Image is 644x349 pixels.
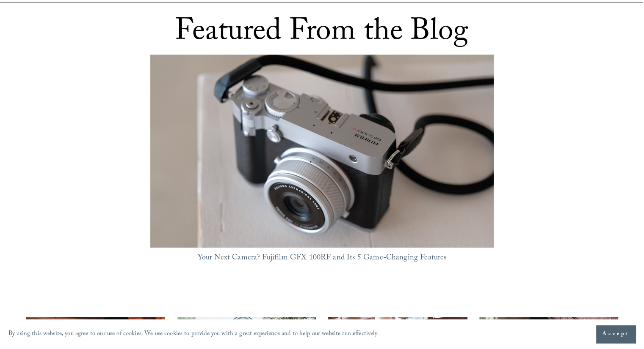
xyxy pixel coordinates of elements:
span: Accept [603,330,629,338]
span: Featured From the Blog [175,8,468,60]
img: Your Next Camera? Fujifilm GFX 100RF and Its 5 Game-Changing Features [150,55,494,248]
p: By using this website, you agree to our use of cookies. We use cookies to provide you with a grea... [8,328,379,341]
a: Your Next Camera? Fujifilm GFX 100RF and Its 5 Game-Changing Features [198,252,447,265]
button: Accept [596,325,636,343]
